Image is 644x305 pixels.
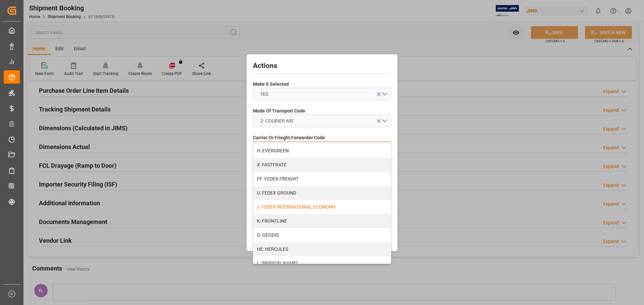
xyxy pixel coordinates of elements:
div: L: [PERSON_NAME] [253,256,391,270]
span: Carrier Or Frieght Forwarder Code [253,134,325,141]
div: U: FEDEX GROUND [253,186,391,200]
div: K: FRONTLINE [253,214,391,228]
div: HE: HERCULES [253,242,391,256]
div: G: GEODIS [253,228,391,242]
span: YES [257,91,272,98]
div: J: FEDEX INTERNATIONAL ECONOMY [253,200,391,214]
div: FF: FEDEX FREIGHT [253,172,391,186]
button: open menu [253,115,391,127]
h2: Actions [253,61,391,71]
span: Make It Selected [253,81,289,88]
div: H: EVERGREEN [253,144,391,158]
button: close menu [253,141,391,154]
span: 2- COURIER AIR [257,118,297,125]
span: Mode Of Transport Code [253,107,305,115]
div: X: FASTFRATE [253,158,391,172]
button: open menu [253,88,391,100]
